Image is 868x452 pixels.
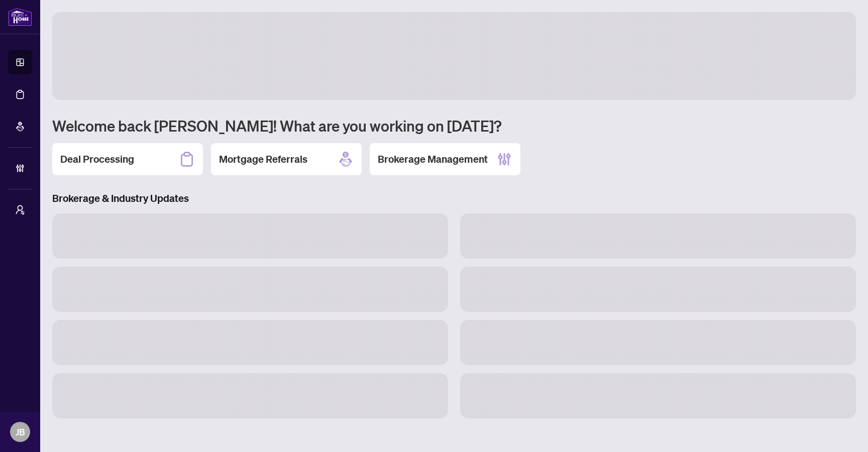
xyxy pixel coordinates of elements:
[52,116,856,135] h1: Welcome back [PERSON_NAME]! What are you working on [DATE]?
[16,425,25,439] span: JB
[8,8,32,26] img: logo
[378,152,488,166] h2: Brokerage Management
[52,191,856,205] h3: Brokerage & Industry Updates
[219,152,307,166] h2: Mortgage Referrals
[15,205,25,215] span: user-switch
[60,152,134,166] h2: Deal Processing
